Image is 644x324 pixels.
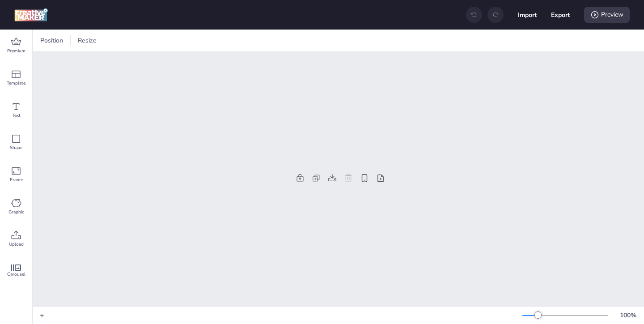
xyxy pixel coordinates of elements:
[9,241,24,248] span: Upload
[76,36,98,45] span: Resize
[8,209,24,216] span: Graphic
[37,310,40,313] div: Tabs
[7,47,25,55] span: Premium
[38,36,65,45] span: Position
[7,80,25,87] span: Template
[10,144,22,151] span: Shape
[40,310,44,321] button: +
[14,8,48,21] img: logo Creative Maker
[12,112,21,119] span: Text
[617,311,639,320] div: 100 %
[551,5,570,24] button: Export
[7,271,25,278] span: Carousel
[518,5,537,24] button: Import
[37,310,40,321] div: Tabs
[10,176,23,183] span: Frame
[584,7,630,23] div: Preview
